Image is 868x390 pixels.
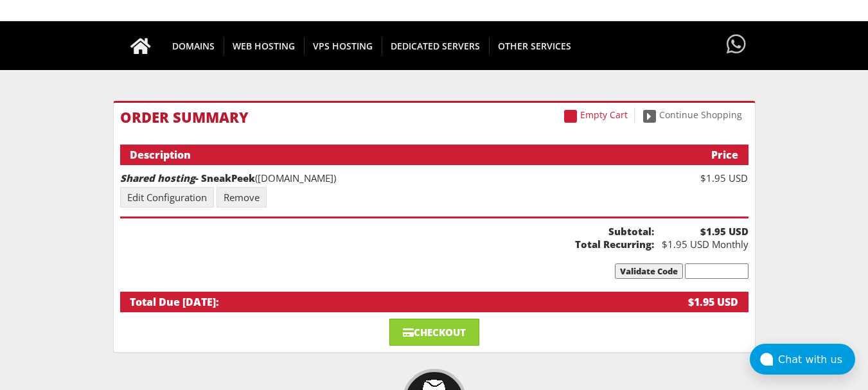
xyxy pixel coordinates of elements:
[382,21,490,70] a: DEDICATED SERVERS
[558,107,635,122] a: Empty Cart
[382,37,490,55] span: DEDICATED SERVERS
[778,353,855,366] div: Chat with us
[217,187,267,208] a: Remove
[489,37,580,55] span: OTHER SERVICES
[304,37,382,55] span: VPS HOSTING
[637,107,748,122] a: Continue Shopping
[723,21,749,69] a: Have questions?
[163,37,224,55] span: DOMAINS
[304,21,382,70] a: VPS HOSTING
[120,172,255,184] strong: - SneakPeek
[647,148,738,162] div: Price
[647,295,738,309] div: $1.95 USD
[615,263,683,279] input: Validate Code
[120,172,654,184] div: ([DOMAIN_NAME])
[120,187,214,208] a: Edit Configuration
[118,21,164,70] a: Go to homepage
[489,21,580,70] a: OTHER SERVICES
[224,21,305,70] a: WEB HOSTING
[654,225,748,251] div: $1.95 USD Monthly
[389,319,479,346] a: Checkout
[163,21,224,70] a: DOMAINS
[654,225,748,238] b: $1.95 USD
[654,172,748,184] div: $1.95 USD
[130,148,648,162] div: Description
[120,225,654,238] b: Subtotal:
[120,109,748,125] h1: Order Summary
[120,238,654,251] b: Total Recurring:
[750,344,855,375] button: Chat with us
[120,172,195,184] em: Shared hosting
[130,295,648,309] div: Total Due [DATE]:
[224,37,305,55] span: WEB HOSTING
